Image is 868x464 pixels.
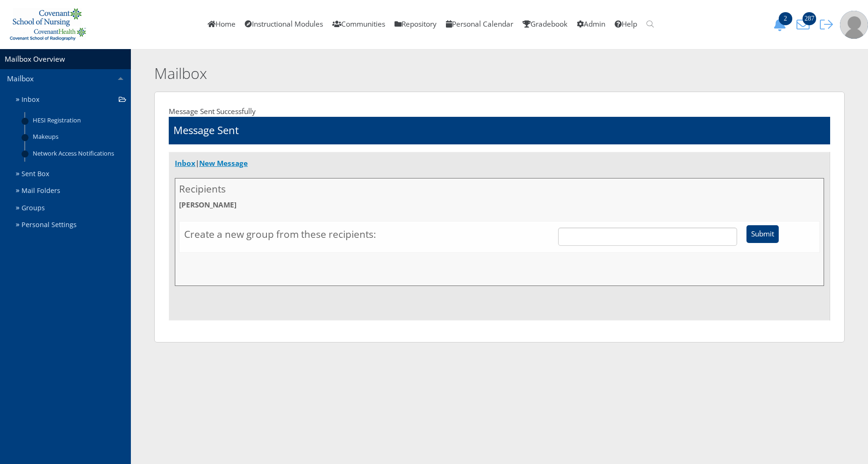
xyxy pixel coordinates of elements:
input: Submit [746,225,779,243]
h2: Mailbox [154,63,689,84]
div: | [175,158,824,171]
a: Makeups [25,128,131,145]
a: Mailbox Overview [5,54,65,64]
div: [PERSON_NAME] [175,178,824,286]
a: New Message [199,158,248,168]
a: Inbox [175,158,195,168]
button: 2 [770,18,793,31]
a: Network Access Notifications [25,145,131,161]
a: Sent Box [12,165,131,183]
span: 2 [779,12,792,25]
span: 287 [803,12,816,25]
img: user-profile-default-picture.png [840,11,868,39]
a: 2 [770,19,793,29]
h3: Recipients [179,182,820,196]
a: 287 [793,19,817,29]
a: Mail Folders [12,182,131,200]
a: Groups [12,200,131,217]
a: Inbox [12,91,131,108]
a: Personal Settings [12,216,131,234]
div: Message Sent Successfully [169,106,830,117]
h1: Message Sent [173,123,239,137]
button: 287 [793,18,817,31]
a: HESI Registration [25,112,131,128]
h3: Create a new group from these recipients: [184,228,549,241]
